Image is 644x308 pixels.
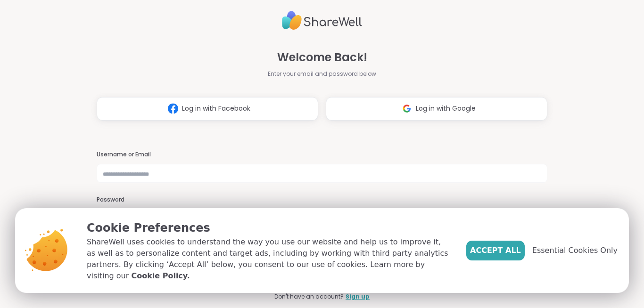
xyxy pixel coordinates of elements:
span: Enter your email and password below [268,70,376,78]
img: ShareWell Logomark [164,100,182,117]
img: ShareWell Logomark [398,100,416,117]
span: Welcome Back! [277,49,367,66]
span: Accept All [470,245,521,256]
p: Cookie Preferences [87,219,451,236]
p: ShareWell uses cookies to understand the way you use our website and help us to improve it, as we... [87,236,451,282]
span: Log in with Facebook [182,104,250,113]
a: Sign up [346,292,370,301]
button: Log in with Google [326,97,547,121]
button: Accept All [466,241,525,260]
a: Cookie Policy. [131,270,190,282]
span: Log in with Google [416,104,476,113]
span: Don't have an account? [274,292,344,301]
h3: Username or Email [97,151,547,159]
h3: Password [97,196,547,204]
button: Log in with Facebook [97,97,318,121]
img: ShareWell Logo [282,7,362,34]
span: Essential Cookies Only [532,245,618,256]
